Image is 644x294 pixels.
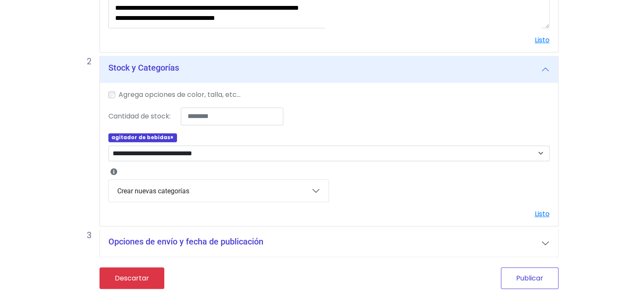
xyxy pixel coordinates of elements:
h5: Opciones de envío y fecha de publicación [108,236,263,247]
button: Stock y Categorías [100,56,558,83]
button: Publicar [501,267,558,289]
label: Cantidad de stock: [108,111,171,121]
a: Descartar [100,267,164,289]
label: Agrega opciones de color, talla, etc... [119,90,240,100]
a: Listo [535,35,550,45]
span: agitador de bebidas [108,133,177,142]
a: Listo [535,209,550,219]
span: × [170,134,174,141]
button: Opciones de envío y fecha de publicación [100,230,558,257]
h5: Stock y Categorías [108,63,179,73]
button: Crear nuevas categorías [109,180,329,202]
